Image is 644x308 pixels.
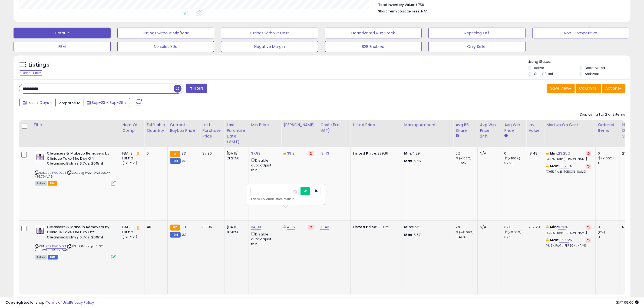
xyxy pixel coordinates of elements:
[35,255,47,260] span: All listings currently available for purchase on Amazon
[221,41,318,52] button: Negative Margin
[404,151,449,156] p: 4.29
[508,230,521,234] small: (-0.03%)
[378,9,420,14] b: Short Term Storage Fees:
[504,161,526,166] div: 37.95
[251,122,279,128] div: Min Price
[558,224,566,230] a: 9.23
[147,225,163,230] div: 40
[504,151,526,156] div: 0
[46,244,66,249] a: B09TWCDV9T
[5,300,94,305] div: seller snap | |
[534,71,554,76] label: Out of Stock
[529,151,540,156] div: 18.43
[455,151,477,156] div: 0%
[70,300,94,305] a: Privacy Policy
[546,238,549,242] i: This overrides the store level max markup for this listing
[529,122,542,133] div: Inv. value
[546,225,549,229] i: This overrides the store level min markup for this listing
[529,225,540,230] div: 737.20
[122,161,140,166] div: ( SFP: 2 )
[325,28,422,38] button: Deactivated & In Stock
[459,230,474,234] small: (-41.69%)
[170,122,198,133] div: Current Buybox Price
[202,122,222,139] div: Last Purchase Price
[5,300,25,305] strong: Copyright
[227,151,245,161] div: [DATE] 21:21:50
[601,156,614,160] small: (-100%)
[320,122,348,133] div: Cost (Exc. VAT)
[585,71,600,76] label: Archived
[117,28,214,38] button: Listings without Min/Max
[147,122,165,133] div: Fulfillable Quantity
[122,230,140,235] div: FBM: 2
[170,158,180,164] small: FBM
[455,225,477,230] div: 2%
[14,28,111,38] button: Default
[546,164,591,174] div: %
[532,28,629,38] button: Non-Competitive
[325,41,422,52] button: B2B Enabled
[598,122,617,133] div: Ordered Items
[404,158,414,163] strong: Max:
[622,225,640,230] div: N/A
[35,244,105,252] span: | SKU: FBM-qogit-21.32-250820---39.27-VA9
[227,225,245,234] div: [DATE] 11:50:56
[170,151,180,157] small: FBA
[283,122,316,128] div: [PERSON_NAME]
[320,151,329,156] a: 18.43
[353,151,377,156] b: Listed Price:
[598,225,620,230] div: 0
[35,225,45,235] img: 31CG1gRyH6L._SL40_.jpg
[202,225,220,230] div: 39.96
[459,156,471,160] small: (-100%)
[455,161,477,166] div: 3.86%
[47,151,113,168] b: Cleansers & Makeup Removers by Clinique Take The Day Off Cleansing Balm / 6.7oz. 200ml
[14,41,111,52] button: FBM
[616,300,639,305] span: 2025-10-7 09:00 GMT
[320,224,329,230] a: 18.43
[29,61,49,69] h5: Listings
[622,151,640,156] div: 23.30
[251,231,277,247] div: Disable auto adjust min
[550,151,558,156] b: Min:
[598,230,605,234] small: (0%)
[122,122,142,133] div: Num of Comp.
[147,151,163,156] div: 0
[84,98,130,107] button: Sep-23 - Sep-29
[546,122,593,128] div: Markup on Cost
[122,225,140,230] div: FBA: 3
[186,84,207,93] button: Filters
[378,2,415,7] b: Total Inventory Value:
[404,232,449,237] p: 6.57
[546,170,591,174] p: 17.01% Profit [PERSON_NAME]
[559,163,569,169] a: 30.70
[170,232,180,238] small: FBM
[33,122,118,128] div: Title
[580,112,625,117] div: Displaying 1 to 2 of 2 items
[181,151,186,156] span: 33
[544,120,596,147] th: The percentage added to the cost of goods (COGS) that forms the calculator for Min & Max prices.
[287,151,296,156] a: 39.91
[546,225,591,235] div: %
[46,171,66,175] a: B09TWCDV9T
[534,65,544,70] label: Active
[504,122,524,133] div: Avg Win Price
[546,244,591,248] p: 19.16% Profit [PERSON_NAME]
[598,151,620,156] div: 0
[46,300,69,305] a: Terms of Use
[404,224,412,230] strong: Min:
[353,151,398,156] div: £39.91
[35,151,116,185] div: ASIN:
[404,122,451,128] div: Markup Amount
[421,9,428,14] span: N/A
[546,238,591,248] div: %
[122,151,140,156] div: FBA: 3
[353,122,399,128] div: Listed Price
[404,151,412,156] strong: Min:
[404,225,449,230] p: 5.25
[227,122,246,145] div: Last Purchase Date (GMT)
[559,237,569,243] a: 35.66
[550,163,559,169] b: Max:
[550,224,558,230] b: Min:
[598,235,620,240] div: 0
